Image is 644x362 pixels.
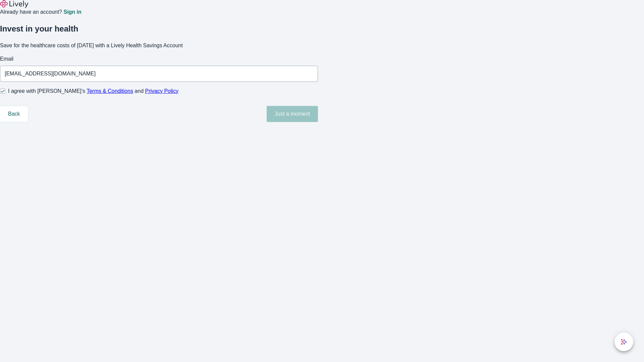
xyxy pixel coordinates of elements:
a: Sign in [63,9,81,15]
span: I agree with [PERSON_NAME]’s and [8,87,178,95]
svg: Lively AI Assistant [621,339,627,345]
button: chat [614,333,633,351]
a: Terms & Conditions [87,88,133,94]
a: Privacy Policy [145,88,179,94]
